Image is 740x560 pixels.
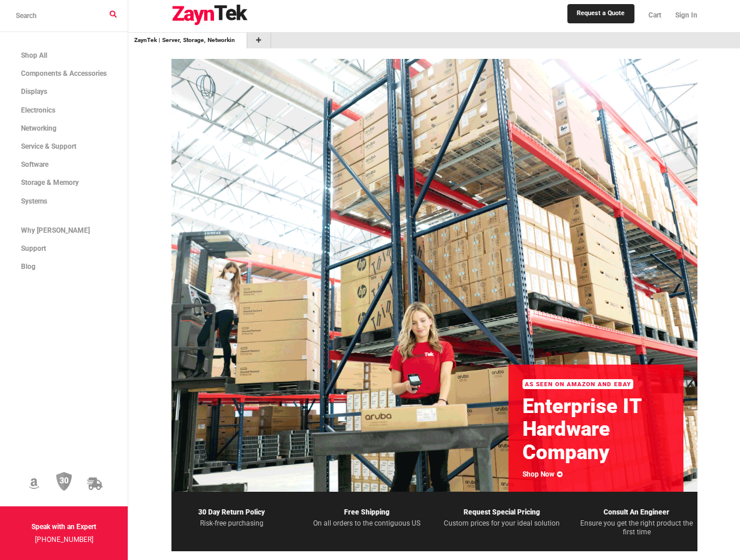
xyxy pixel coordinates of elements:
span: Components & Accessories [21,69,107,78]
span: Service & Support [21,142,76,150]
span: Displays [21,87,47,96]
a: [PHONE_NUMBER] [35,535,93,544]
span: Shop All [21,51,47,60]
a: Shop Now [522,470,563,478]
span: Software [21,160,48,169]
span: Electronics [21,106,55,114]
a: Cart [641,3,668,28]
p: Consult An Engineer [576,506,697,519]
a: Request a Quote [567,4,634,23]
strong: Speak with an Expert [31,523,96,531]
p: Risk-free purchasing [171,519,293,528]
p: Custom prices for your ideal solution [441,519,563,528]
img: logo [171,5,248,26]
p: Request Special Pricing [441,506,563,519]
p: 30 Day Return Policy [171,506,293,519]
span: Blog [21,262,36,271]
p: On all orders to the contiguous US [306,519,427,528]
div: As Seen On Amazon and Ebay [522,379,634,389]
h2: Enterprise IT Hardware Company [522,395,669,464]
p: Ensure you get the right product the first time [576,519,697,537]
img: 30 Day Return Policy [56,472,72,492]
span: Systems [21,197,47,205]
a: Sign In [668,3,697,28]
span: Cart [648,11,661,19]
a: go to / [134,36,234,45]
span: Why [PERSON_NAME] [21,226,90,235]
a: Remove Bookmark [234,36,241,45]
p: Free Shipping [306,506,427,519]
span: Storage & Memory [21,178,79,187]
span: Networking [21,124,57,132]
span: Support [21,244,46,253]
